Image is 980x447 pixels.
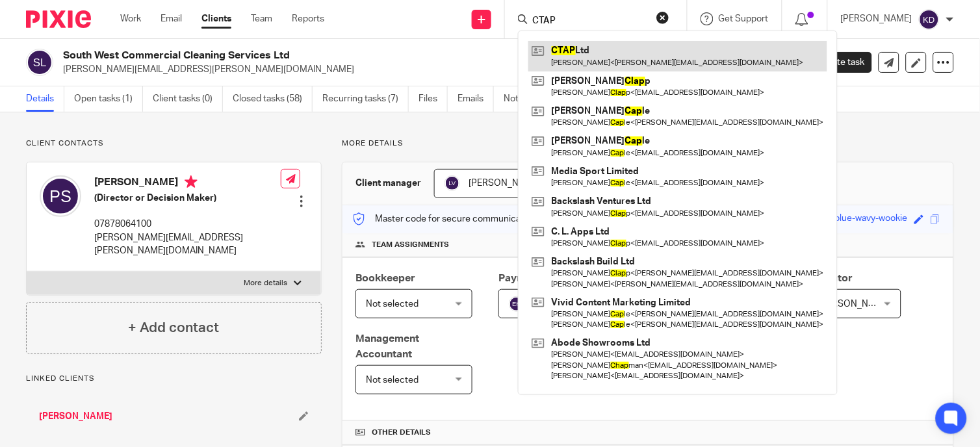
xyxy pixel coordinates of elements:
a: Clients [201,12,231,25]
p: [PERSON_NAME][EMAIL_ADDRESS][PERSON_NAME][DOMAIN_NAME] [63,63,777,76]
a: Team [251,12,272,25]
a: Emails [458,86,494,112]
button: Clear [656,11,669,24]
img: svg%3E [26,49,53,76]
img: svg%3E [509,296,524,312]
a: Work [120,12,141,25]
a: Notes (2) [504,86,551,112]
span: Get Support [719,14,769,23]
h4: + Add contact [129,318,220,338]
span: Other details [372,428,431,438]
p: Master code for secure communications and files [352,212,576,225]
span: Team assignments [372,240,449,250]
span: [PERSON_NAME] [819,300,890,309]
img: Pixie [26,10,91,28]
h2: South West Commercial Cleaning Services Ltd [63,49,634,62]
p: More details [342,138,954,149]
h4: [PERSON_NAME] [94,175,281,192]
a: Client tasks (0) [153,86,223,112]
span: Management Accountant [355,333,419,359]
span: Not selected [366,300,419,309]
a: Email [161,12,182,25]
a: Details [26,86,64,112]
h5: (Director or Decision Maker) [94,192,281,205]
span: Bookkeeper [355,273,415,283]
p: [PERSON_NAME][EMAIL_ADDRESS][PERSON_NAME][DOMAIN_NAME] [94,231,281,258]
p: Linked clients [26,374,322,384]
img: svg%3E [919,9,940,30]
span: Payroll Supervisor [498,273,590,283]
i: Primary [185,175,198,188]
img: svg%3E [40,175,81,217]
input: Search [531,16,648,27]
p: Client contacts [26,138,322,149]
a: Recurring tasks (7) [322,86,409,112]
a: [PERSON_NAME] [39,410,112,423]
a: Files [419,86,448,112]
span: [PERSON_NAME] [469,179,540,188]
h3: Client manager [355,177,421,190]
span: Not selected [366,376,419,385]
a: Reports [292,12,324,25]
a: Closed tasks (58) [233,86,313,112]
img: svg%3E [445,175,460,191]
p: 07878064100 [94,218,281,231]
a: Open tasks (1) [74,86,143,112]
p: More details [244,278,287,288]
p: [PERSON_NAME] [841,12,912,25]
